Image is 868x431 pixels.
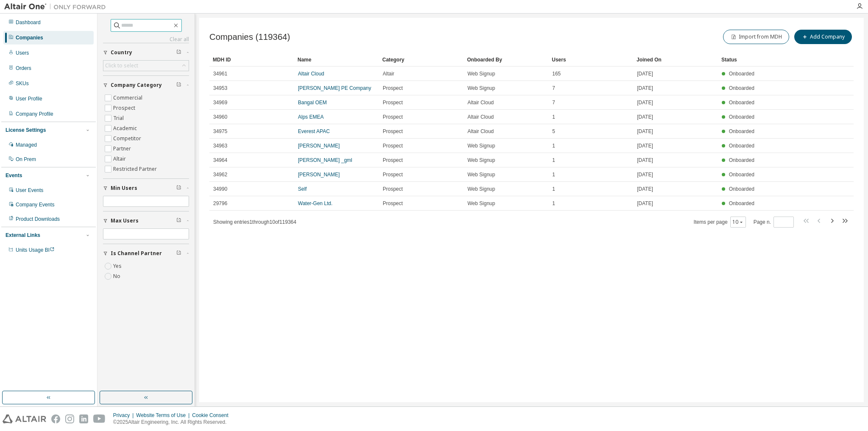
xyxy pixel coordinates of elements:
span: 34963 [213,142,227,149]
span: Web Signup [467,142,495,149]
span: 34953 [213,85,227,92]
span: 29796 [213,200,227,207]
a: [PERSON_NAME] [298,172,340,178]
span: 1 [552,114,555,120]
span: Web Signup [467,186,495,192]
button: Is Channel Partner [103,244,189,263]
span: Prospect [383,157,403,164]
span: Altair Cloud [467,128,494,135]
span: Max Users [111,217,139,224]
span: 7 [552,99,555,106]
span: Is Channel Partner [111,250,162,257]
span: Web Signup [467,200,495,207]
div: Events [6,172,22,179]
span: 5 [552,128,555,135]
span: [DATE] [637,171,653,178]
span: Prospect [383,128,403,135]
span: [DATE] [637,70,653,77]
div: Companies [16,34,43,41]
div: Onboarded By [467,53,545,67]
span: Prospect [383,85,403,92]
div: Joined On [637,53,715,67]
span: Onboarded [729,143,754,149]
span: Items per page [694,217,746,228]
img: Altair One [4,3,110,11]
div: SKUs [16,80,29,87]
button: Country [103,43,189,62]
button: Min Users [103,179,189,197]
span: Companies (119364) [209,32,290,42]
span: Onboarded [729,157,754,163]
img: instagram.svg [65,414,74,423]
span: Onboarded [729,128,754,134]
div: Category [382,53,460,67]
a: [PERSON_NAME] [298,143,340,149]
span: 34964 [213,157,227,164]
label: Commercial [113,93,144,103]
span: [DATE] [637,114,653,120]
span: 1 [552,171,555,178]
span: 1 [552,200,555,207]
div: Users [16,50,29,56]
span: Country [111,49,132,56]
div: Dashboard [16,19,41,26]
span: [DATE] [637,157,653,164]
img: linkedin.svg [79,414,88,423]
a: Bangal OEM [298,100,327,106]
span: Onboarded [729,100,754,106]
span: [DATE] [637,85,653,92]
span: Onboarded [729,114,754,120]
label: Partner [113,144,133,154]
span: Prospect [383,200,403,207]
span: Altair [383,70,394,77]
div: Website Terms of Use [136,412,192,419]
span: Onboarded [729,71,754,77]
span: Altair Cloud [467,114,494,120]
div: Privacy [113,412,136,419]
span: 34961 [213,70,227,77]
span: Prospect [383,114,403,120]
span: 34990 [213,186,227,192]
div: Name [298,53,376,67]
div: Status [721,53,803,67]
span: Clear filter [176,82,181,89]
span: 7 [552,85,555,92]
a: [PERSON_NAME] _gml [298,157,352,163]
span: Prospect [383,186,403,192]
label: Altair [113,154,128,164]
span: Clear filter [176,185,181,192]
button: Add Company [794,30,852,44]
p: © 2025 Altair Engineering, Inc. All Rights Reserved. [113,419,234,426]
span: Units Usage BI [16,247,55,253]
div: Orders [16,65,31,72]
div: External Links [6,232,40,239]
span: [DATE] [637,186,653,192]
span: 34969 [213,99,227,106]
div: On Prem [16,156,36,163]
span: 34975 [213,128,227,135]
span: 1 [552,142,555,149]
span: Onboarded [729,85,754,91]
div: User Profile [16,95,42,102]
a: Altair Cloud [298,71,324,77]
div: Cookie Consent [192,412,233,419]
span: 34960 [213,114,227,120]
div: User Events [16,187,43,194]
label: Restricted Partner [113,164,159,174]
span: Onboarded [729,186,754,192]
img: facebook.svg [51,414,60,423]
div: Product Downloads [16,216,60,222]
span: [DATE] [637,99,653,106]
span: Web Signup [467,85,495,92]
span: 165 [552,70,561,77]
span: Web Signup [467,171,495,178]
div: Users [552,53,630,67]
span: Altair Cloud [467,99,494,106]
a: Alps EMEA [298,114,324,120]
div: Managed [16,142,37,148]
span: 1 [552,157,555,164]
span: Web Signup [467,157,495,164]
button: Company Category [103,76,189,95]
span: Min Users [111,185,137,192]
a: Clear all [103,36,189,43]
